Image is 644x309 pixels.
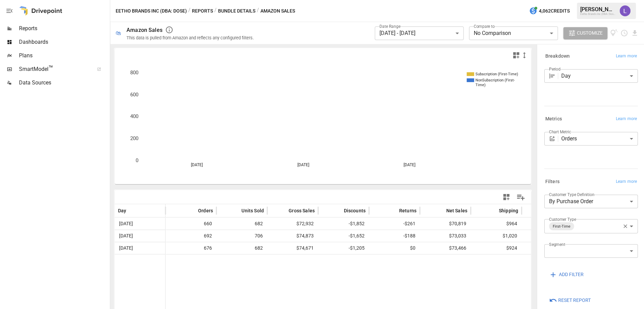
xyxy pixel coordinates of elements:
div: [DATE] - [DATE] [375,26,464,40]
span: -$1,852 [321,218,366,230]
span: [DATE] [118,230,134,242]
button: Sort [188,206,197,215]
button: Download report [631,29,639,37]
label: Chart Metric [549,129,571,135]
button: Customize [563,27,607,39]
span: 4,062 Credits [539,7,570,15]
div: / [188,7,191,15]
button: Sort [231,206,241,215]
text: 400 [130,113,138,119]
label: Period [549,66,561,72]
text: 0 [136,157,138,163]
span: 676 [169,242,213,254]
span: [DATE] [118,242,134,254]
span: $964 [474,218,518,230]
div: No Comparison [469,26,558,40]
span: Dashboards [19,38,109,46]
button: 4,062Credits [526,5,572,17]
span: Reports [19,24,109,33]
img: Lindsay North [620,5,630,16]
label: Customer Type Definition [549,192,594,197]
span: Customize [577,29,603,37]
span: $1 [525,218,569,230]
h6: Filters [545,178,560,186]
text: Subscription (First-Time) [475,72,518,76]
svg: A chart. [115,62,524,184]
button: Sort [278,206,288,215]
div: This data is pulled from Amazon and reflects any configured filters. [126,35,254,40]
span: Orders [198,207,213,214]
text: NonSubscription (First- [475,78,515,82]
text: Time) [475,83,486,87]
span: $427 [525,242,569,254]
span: $1,020 [474,230,518,242]
button: Reports [192,7,213,15]
span: -$1,205 [321,242,366,254]
button: Eetho Brands Inc (DBA: Dose) [116,7,187,15]
label: Date Range [379,23,401,29]
text: [DATE] [191,162,203,167]
div: Orders [561,132,638,146]
button: Bundle Details [218,7,255,15]
span: [DATE] [118,218,134,230]
div: By Purchase Order [544,195,638,208]
span: $74,873 [271,230,315,242]
label: Compare to [474,23,495,29]
span: $73,033 [423,230,467,242]
text: 200 [130,135,138,141]
span: Data Sources [19,79,109,87]
button: Sort [127,206,137,215]
span: $924 [474,242,518,254]
span: 682 [220,218,264,230]
span: Net Sales [446,207,467,214]
div: Day [561,69,638,83]
span: $74,671 [271,242,315,254]
span: 692 [169,230,213,242]
span: Gross Sales [289,207,315,214]
span: Learn more [616,178,637,185]
h6: Metrics [545,115,562,123]
span: -$188 [372,230,416,242]
span: Learn more [616,53,637,60]
div: [PERSON_NAME] [580,6,616,13]
span: -$261 [372,218,416,230]
span: $70,819 [423,218,467,230]
span: 706 [220,230,264,242]
button: ADD FILTER [544,269,588,281]
span: Returns [399,207,416,214]
span: -$1,652 [321,230,366,242]
text: [DATE] [404,162,415,167]
div: Amazon Sales [126,27,162,33]
span: ADD FILTER [559,270,584,279]
h6: Breakdown [545,53,570,60]
span: $73,466 [423,242,467,254]
button: Schedule report [620,29,628,37]
text: [DATE] [297,162,309,167]
span: Discounts [344,207,366,214]
div: Eetho Brands Inc (DBA: Dose) [580,13,616,16]
button: Lindsay North [616,1,635,20]
span: Reset Report [558,296,591,305]
button: Sort [436,206,445,215]
button: Manage Columns [513,190,528,205]
span: Shipping [499,207,518,214]
button: Reset Report [544,294,596,306]
button: Sort [333,206,343,215]
button: Sort [389,206,398,215]
span: Plans [19,52,109,60]
div: / [257,7,259,15]
button: View documentation [610,27,618,39]
text: 800 [130,70,138,76]
span: SmartModel [19,65,90,73]
button: Sort [489,206,498,215]
span: Units Sold [241,207,264,214]
div: / [214,7,217,15]
span: $8 [525,230,569,242]
div: 🛍 [116,30,121,36]
span: Day [118,207,126,214]
span: $72,932 [271,218,315,230]
span: 660 [169,218,213,230]
span: ™ [48,64,53,73]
